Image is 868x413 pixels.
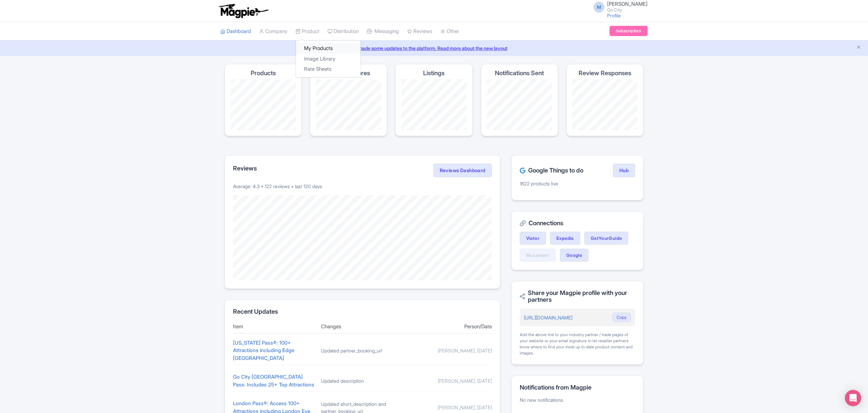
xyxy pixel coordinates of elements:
a: Product [296,22,319,41]
button: Close announcement [856,44,861,52]
div: Item [233,323,316,331]
div: Person/Date [409,323,492,331]
a: My Products [296,43,361,54]
div: Changes [321,323,404,331]
span: M [594,2,604,13]
a: Reviews Dashboard [433,164,492,177]
div: [PERSON_NAME], [DATE] [409,377,492,384]
a: M [PERSON_NAME] Go City [589,1,648,12]
a: We made some updates to the platform. Read more about the new layout [4,45,864,52]
div: [PERSON_NAME], [DATE] [409,404,492,411]
h4: Products [251,70,276,77]
a: Musement [520,249,556,262]
h4: Listings [423,70,445,77]
p: No new notifications. [520,396,635,403]
small: Go City [607,8,648,12]
a: Other [440,22,459,41]
a: Rate Sheets [296,64,361,75]
h2: Google Things to do [520,167,583,174]
a: Distribution [328,22,359,41]
a: Hub [613,164,635,177]
a: Google [560,249,588,262]
a: Dashboard [220,22,251,41]
div: Open Intercom Messenger [845,390,861,406]
div: [PERSON_NAME], [DATE] [409,347,492,354]
h2: Share your Magpie profile with your partners [520,290,635,303]
h2: Recent Updates [233,308,492,315]
p: Average: 4.3 • 122 reviews • last 120 days [233,183,492,190]
button: Copy [612,313,631,322]
div: Add the above link to your industry partner / trade pages of your website or your email signature... [520,332,635,356]
h4: Notifications Sent [495,70,544,77]
a: Viator [520,232,546,245]
h2: Notifications from Magpie [520,384,635,391]
a: Profile [607,13,621,18]
a: Messaging [367,22,399,41]
a: [URL][DOMAIN_NAME] [524,315,572,320]
a: GetYourGuide [584,232,629,245]
h2: Connections [520,220,635,227]
a: Go City [GEOGRAPHIC_DATA] Pass: Includes 25+ Top Attractions [233,374,314,388]
a: Company [259,22,287,41]
a: Expedia [550,232,580,245]
a: Reviews [407,22,432,41]
a: [US_STATE] Pass®: 100+ Attractions including Edge [GEOGRAPHIC_DATA] [233,340,294,361]
h2: Reviews [233,165,257,172]
a: Image Library [296,54,361,64]
h4: Review Responses [579,70,631,77]
div: Updated partner_booking_url [321,347,404,354]
img: logo-ab69f6fb50320c5b225c76a69d11143b.png [217,3,270,18]
span: [PERSON_NAME] [607,1,648,7]
div: Updated description [321,377,404,384]
p: 1622 products live [520,180,635,187]
a: Subscription [610,26,648,36]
